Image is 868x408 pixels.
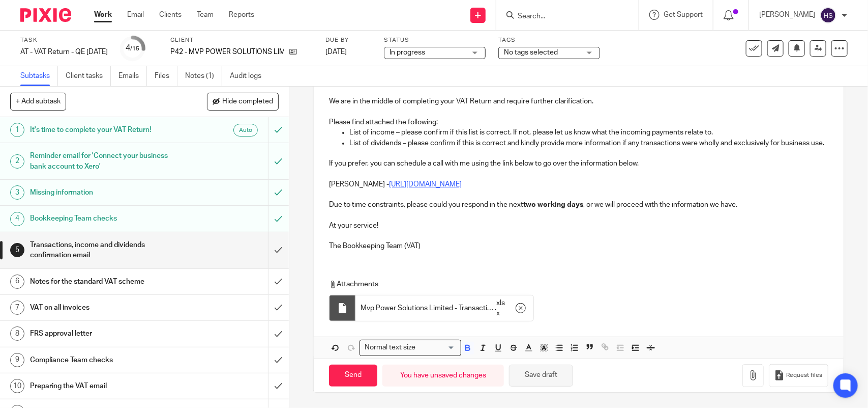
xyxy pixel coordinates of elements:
div: Auto [233,124,258,137]
input: Send [329,365,377,387]
img: Pixie [20,8,71,22]
p: Attachments [329,279,814,289]
p: List of income – please confirm if this list is correct. If not, please let us know what the inco... [349,127,828,138]
p: We are in the middle of completing your VAT Return and require further clarification. [329,96,828,106]
span: Normal text size [362,342,417,353]
a: Files [155,66,177,86]
h1: Bookkeeping Team checks [30,211,182,226]
a: Email [127,10,144,20]
h1: Notes for the standard VAT scheme [30,274,182,289]
div: AT - VAT Return - QE [DATE] [20,47,108,57]
div: 2 [10,154,24,169]
div: 7 [10,301,24,315]
div: Search for option [360,340,461,356]
span: Hide completed [222,98,273,106]
h1: Preparing the VAT email [30,378,182,394]
p: P42 - MVP POWER SOLUTIONS LIMITED [170,47,284,57]
label: Due by [325,36,371,44]
label: Client [170,36,313,44]
p: Due to time constraints, please could you respond in the next , or we will proceed with the infor... [329,200,828,210]
p: If you prefer, you can schedule a call with me using the link below to go over the information be... [329,158,828,169]
img: svg%3E [820,7,836,23]
p: At your service! [329,221,828,231]
button: Hide completed [207,93,279,110]
a: Subtasks [20,66,58,86]
h1: FRS approval letter [30,326,182,341]
h1: VAT on all invoices [30,300,182,315]
div: 4 [10,212,24,226]
div: 10 [10,379,24,393]
button: + Add subtask [10,93,66,110]
label: Status [384,36,486,44]
div: 1 [10,123,24,137]
button: Request files [769,364,828,387]
h1: Compliance Team checks [30,352,182,368]
div: 9 [10,353,24,367]
p: [PERSON_NAME] - [329,179,828,189]
span: xlsx [496,298,508,319]
div: You have unsaved changes [382,365,504,387]
span: No tags selected [504,49,558,56]
a: Work [94,10,112,20]
div: 5 [10,243,24,257]
span: In progress [390,49,425,56]
div: 3 [10,185,24,200]
strong: two working days [523,201,583,208]
label: Task [20,36,108,44]
div: . [355,295,533,321]
label: Tags [498,36,600,44]
p: The Bookkeeping Team (VAT) [329,241,828,251]
div: 6 [10,275,24,289]
h1: Reminder email for 'Connect your business bank account to Xero' [30,148,182,174]
span: Request files [787,371,823,379]
input: Search [517,12,608,21]
span: Get Support [664,11,703,18]
a: Clients [159,10,182,20]
button: Save draft [509,365,573,387]
p: List of dividends – please confirm if this is correct and kindly provide more information if any ... [349,138,828,148]
h1: It's time to complete your VAT Return! [30,122,182,138]
p: [PERSON_NAME] [759,10,815,20]
a: Reports [229,10,254,20]
small: /15 [131,46,140,51]
div: AT - VAT Return - QE 31-07-2025 [20,47,108,57]
a: Emails [118,66,147,86]
a: Client tasks [66,66,111,86]
div: 8 [10,327,24,341]
a: Audit logs [230,66,269,86]
div: 4 [126,42,140,54]
h1: Missing information [30,185,182,200]
p: Please find attached the following: [329,117,828,127]
input: Search for option [418,342,455,353]
span: [DATE] [325,48,347,56]
a: Notes (1) [185,66,222,86]
span: Mvp Power Solutions Limited - Transactions income and dividends confirmation [361,303,495,313]
a: [URL][DOMAIN_NAME] [389,181,462,188]
a: Team [197,10,214,20]
h1: Transactions, income and dividends confirmation email [30,237,182,263]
